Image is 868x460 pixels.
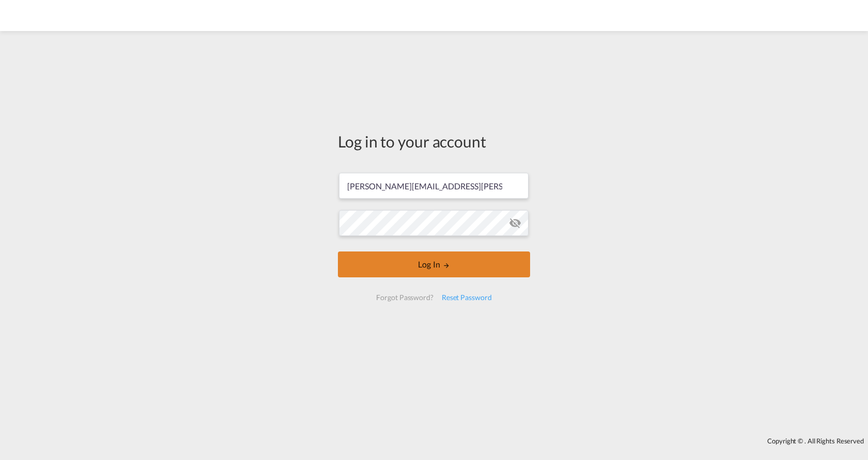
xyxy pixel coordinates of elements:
[509,217,521,229] md-icon: icon-eye-off
[372,288,437,307] div: Forgot Password?
[338,251,530,277] button: LOGIN
[338,130,530,152] div: Log in to your account
[339,173,529,199] input: Enter email/phone number
[438,288,496,307] div: Reset Password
